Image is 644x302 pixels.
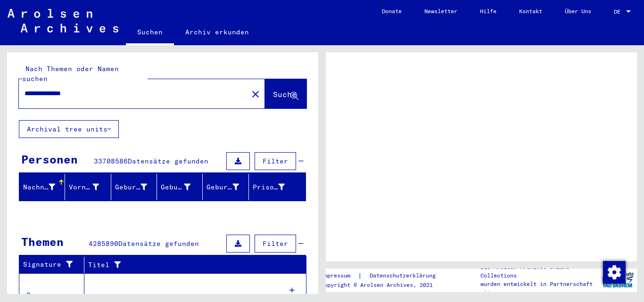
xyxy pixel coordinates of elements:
div: Themen [21,233,64,250]
button: Filter [255,235,296,253]
span: 4285890 [89,239,118,248]
div: Geburt‏ [161,182,190,192]
button: Filter [255,152,296,170]
div: Nachname [23,180,67,195]
p: wurden entwickelt in Partnerschaft mit [480,280,598,297]
div: Vorname [69,180,110,195]
span: Datensätze gefunden [128,157,208,165]
img: yv_logo.png [600,268,636,292]
img: Zustimmung ändern [603,261,626,284]
div: Zustimmung ändern [603,261,625,283]
span: DE [614,8,624,15]
mat-header-cell: Prisoner # [249,174,305,200]
p: Copyright © Arolsen Archives, 2021 [321,281,447,289]
div: Titel [88,260,288,270]
span: Filter [263,239,288,248]
span: Suche [273,90,297,99]
div: Prisoner # [253,182,285,192]
div: Geburt‏ [161,180,202,195]
div: Personen [21,151,78,168]
a: Archiv erkunden [174,21,260,43]
mat-label: Nach Themen oder Namen suchen [22,65,119,83]
mat-header-cell: Geburt‏ [157,174,203,200]
div: Geburtsdatum [206,182,239,192]
mat-header-cell: Geburtsdatum [203,174,248,200]
mat-header-cell: Vorname [65,174,111,200]
div: Prisoner # [253,180,297,195]
p: Die Arolsen Archives Online-Collections [480,263,598,280]
span: Datensätze gefunden [118,239,199,248]
mat-header-cell: Geburtsname [111,174,157,200]
button: Archival tree units [19,120,119,138]
span: 33708586 [94,157,128,165]
div: Vorname [69,182,99,192]
div: Geburtsname [115,180,159,195]
mat-header-cell: Nachname [19,174,65,200]
div: Geburtsname [115,182,147,192]
div: Geburtsdatum [206,180,250,195]
a: Suchen [126,21,174,45]
button: Clear [246,84,265,103]
div: | [321,271,447,281]
div: Nachname [23,182,55,192]
img: Arolsen_neg.svg [8,9,118,33]
div: Signature [23,260,77,269]
a: Datenschutzerklärung [362,271,447,281]
div: Titel [88,257,297,272]
mat-icon: close [250,89,261,100]
button: Suche [265,79,306,108]
div: Signature [23,257,86,272]
span: Filter [263,157,288,165]
a: Impressum [321,271,358,281]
